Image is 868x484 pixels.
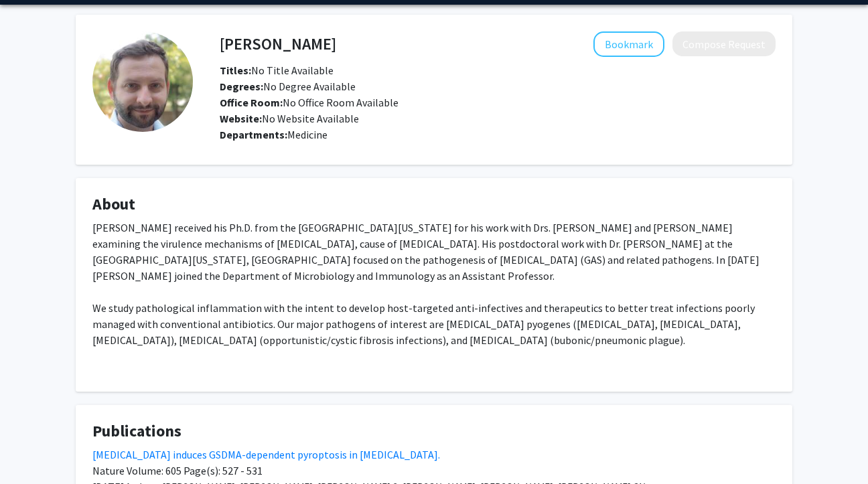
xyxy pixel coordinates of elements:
[92,220,776,375] div: [PERSON_NAME] received his Ph.D. from the [GEOGRAPHIC_DATA][US_STATE] for his work with Drs. [PER...
[92,422,776,441] h4: Publications
[593,31,664,57] button: Add Christopher LaRock to Bookmarks
[220,96,283,109] b: Office Room:
[92,195,776,214] h4: About
[220,64,334,77] span: No Title Available
[92,448,440,461] a: [MEDICAL_DATA] induces GSDMA-dependent pyroptosis in [MEDICAL_DATA].
[220,96,399,109] span: No Office Room Available
[220,80,263,93] b: Degrees:
[220,80,356,93] span: No Degree Available
[287,128,328,141] span: Medicine
[220,31,336,56] h4: [PERSON_NAME]
[220,112,262,125] b: Website:
[92,31,193,132] img: Profile Picture
[672,31,776,56] button: Compose Request to Christopher LaRock
[220,128,287,141] b: Departments:
[220,112,359,125] span: No Website Available
[10,424,57,474] iframe: Chat
[220,64,251,77] b: Titles:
